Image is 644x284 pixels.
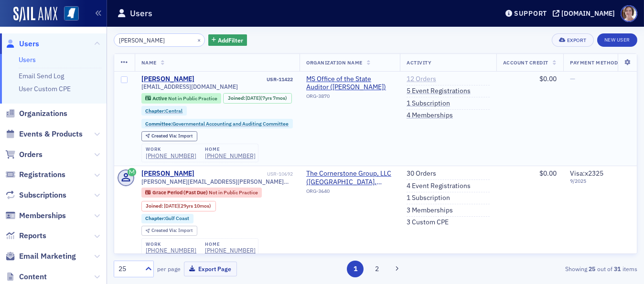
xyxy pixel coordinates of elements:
span: Memberships [19,210,66,221]
div: [DOMAIN_NAME] [561,9,615,18]
span: Committee : [145,120,172,127]
a: 5 Event Registrations [407,87,471,95]
a: 1 Subscription [407,194,450,202]
div: Export [567,38,587,43]
div: Showing out of items [470,264,637,273]
span: Content [19,272,47,282]
span: MS Office of the State Auditor (Jackson) [306,75,393,92]
div: 25 [118,264,140,274]
div: Import [151,134,193,139]
span: Grace Period (Past Due) [152,189,209,196]
button: 1 [347,261,364,277]
div: Chapter: [141,214,194,223]
a: The Cornerstone Group, LLC ([GEOGRAPHIC_DATA], [GEOGRAPHIC_DATA]) [306,169,393,186]
span: Joined : [146,203,164,209]
a: Memberships [5,210,66,221]
span: Profile [621,5,637,22]
span: Registrations [19,169,65,180]
a: Chapter:Gulf Coast [145,215,189,221]
span: Add Filter [218,36,243,44]
span: Name [141,59,157,66]
div: Active: Active: Not in Public Practice [141,93,222,104]
span: $0.00 [539,74,557,83]
h1: Users [130,8,152,19]
span: [EMAIL_ADDRESS][DOMAIN_NAME] [141,83,238,90]
span: [DATE] [246,95,260,101]
span: $0.00 [539,169,557,178]
span: Users [19,39,39,49]
a: Committee:Governmental Accounting and Auditing Committee [145,121,289,127]
div: USR-11422 [196,76,293,83]
strong: 25 [587,264,597,273]
img: SailAMX [64,6,79,21]
a: New User [597,33,637,47]
a: [PERSON_NAME] [141,75,194,84]
span: Created Via : [151,227,178,233]
span: [PERSON_NAME][EMAIL_ADDRESS][PERSON_NAME][DOMAIN_NAME] [141,178,293,185]
div: Support [514,9,547,18]
div: home [205,242,256,247]
a: Users [19,55,36,64]
label: per page [157,264,181,273]
strong: 31 [612,264,623,273]
a: Grace Period (Past Due) Not in Public Practice [145,189,258,196]
span: Not in Public Practice [168,95,217,102]
div: Created Via: Import [141,226,197,236]
div: Created Via: Import [141,131,197,141]
span: Chapter : [145,107,165,114]
div: home [205,147,256,152]
div: USR-10692 [196,171,293,177]
a: Content [5,272,47,282]
a: MS Office of the State Auditor ([PERSON_NAME]) [306,75,393,92]
span: Organization Name [306,59,363,66]
a: Events & Products [5,129,83,139]
a: 4 Event Registrations [407,182,471,190]
div: (7yrs 7mos) [246,95,287,101]
a: [PHONE_NUMBER] [205,247,256,254]
div: ORG-3870 [306,93,393,103]
span: Active [152,95,168,102]
span: Visa : x2325 [570,169,603,178]
a: Reports [5,231,46,241]
span: Chapter : [145,215,165,221]
div: Committee: [141,119,293,128]
div: Joined: 2018-01-02 00:00:00 [223,93,292,104]
a: 3 Custom CPE [407,218,449,227]
a: [PHONE_NUMBER] [146,152,196,159]
span: Reports [19,231,46,241]
span: Joined : [228,95,246,101]
span: Activity [407,59,431,66]
div: Import [151,228,193,233]
a: View Homepage [57,6,79,22]
div: [PHONE_NUMBER] [205,152,256,159]
a: Organizations [5,108,67,119]
a: Subscriptions [5,190,66,200]
span: — [570,74,575,83]
a: [PHONE_NUMBER] [146,247,196,254]
span: Subscriptions [19,190,66,200]
div: (29yrs 10mos) [164,203,211,209]
span: Events & Products [19,129,83,139]
a: 1 Subscription [407,99,450,108]
span: [DATE] [164,202,179,209]
span: Not in Public Practice [209,189,258,196]
button: Export [552,33,593,47]
a: 30 Orders [407,169,436,178]
a: User Custom CPE [19,84,71,93]
button: × [195,35,204,44]
a: Chapter:Central [145,108,182,114]
img: SailAMX [13,7,57,22]
span: 9 / 2025 [570,178,621,184]
span: Created Via : [151,133,178,139]
a: Orders [5,149,43,160]
div: work [146,242,196,247]
span: Account Credit [503,59,548,66]
div: [PERSON_NAME] [141,169,194,178]
a: 12 Orders [407,75,436,84]
a: 4 Memberships [407,111,453,120]
button: Export Page [184,262,237,276]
